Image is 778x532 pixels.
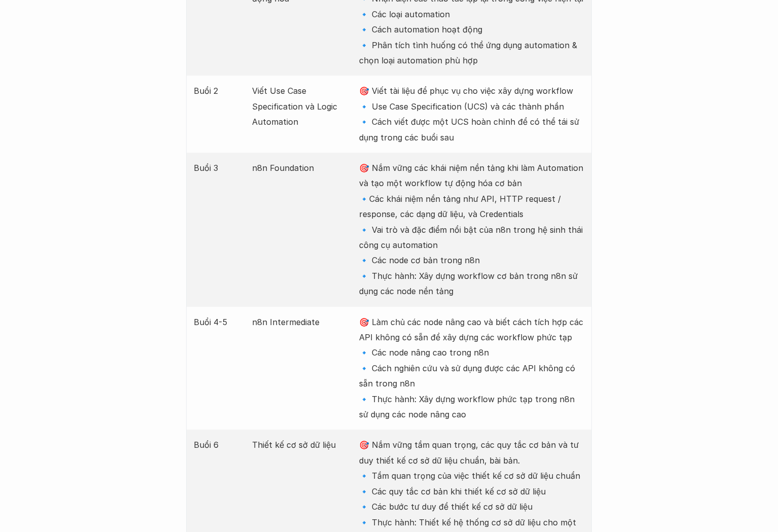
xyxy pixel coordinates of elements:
p: Viết Use Case Specification và Logic Automation [252,83,348,129]
p: Buổi 2 [194,83,242,98]
p: n8n Foundation [252,160,348,175]
p: 🎯 Nắm vững các khái niệm nền tảng khi làm Automation và tạo một workflow tự động hóa cơ bản 🔹Các ... [359,160,584,299]
p: 🎯 Viết tài liệu để phục vụ cho việc xây dựng workflow 🔹 Use Case Specification (UCS) và các thành... [359,83,584,145]
p: n8n Intermediate [252,314,348,330]
p: Buổi 4-5 [194,314,242,330]
p: 🎯 Làm chủ các node nâng cao và biết cách tích hợp các API không có sẵn để xây dựng các workflow p... [359,314,584,422]
p: Buổi 3 [194,160,242,175]
p: Buổi 6 [194,437,242,452]
p: Thiết kế cơ sở dữ liệu [252,437,348,452]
